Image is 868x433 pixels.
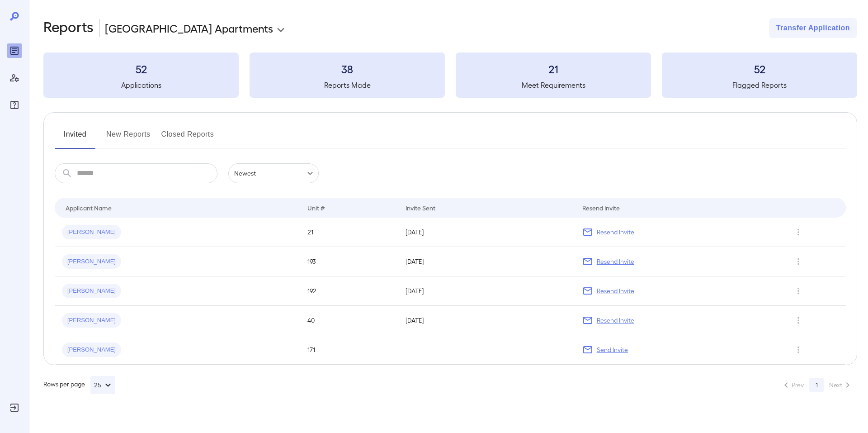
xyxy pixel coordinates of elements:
h5: Reports Made [250,80,445,90]
td: 40 [300,306,398,335]
div: Manage Users [7,71,22,85]
h2: Reports [43,18,94,38]
p: Resend Invite [597,228,634,237]
h3: 52 [43,62,239,76]
p: [GEOGRAPHIC_DATA] Apartments [105,21,273,35]
div: Newest [228,163,319,183]
p: Resend Invite [597,316,634,325]
td: [DATE] [398,218,575,247]
h3: 21 [456,62,651,76]
p: Resend Invite [597,286,634,295]
h3: 38 [250,62,445,76]
button: Row Actions [791,254,806,269]
h5: Flagged Reports [662,80,857,90]
span: [PERSON_NAME] [62,287,121,295]
td: [DATE] [398,306,575,335]
button: 25 [90,376,115,394]
div: Log Out [7,400,22,415]
td: [DATE] [398,247,575,276]
div: Reports [7,43,22,58]
td: [DATE] [398,276,575,306]
td: 193 [300,247,398,276]
div: Resend Invite [582,202,620,213]
h5: Meet Requirements [456,80,651,90]
button: Row Actions [791,313,806,328]
button: Transfer Application [769,18,857,38]
button: Row Actions [791,343,806,357]
button: Row Actions [791,284,806,298]
div: Rows per page [43,376,115,394]
span: [PERSON_NAME] [62,316,121,325]
div: FAQ [7,98,22,112]
div: Applicant Name [66,202,112,213]
td: 171 [300,335,398,365]
nav: pagination navigation [777,378,857,392]
button: page 1 [809,378,824,392]
div: Unit # [307,202,325,213]
span: [PERSON_NAME] [62,257,121,266]
span: [PERSON_NAME] [62,228,121,237]
p: Resend Invite [597,257,634,266]
p: Send Invite [597,345,628,354]
button: Row Actions [791,225,806,239]
div: Invite Sent [406,202,435,213]
button: New Reports [106,127,151,149]
h5: Applications [43,80,239,90]
h3: 52 [662,62,857,76]
button: Invited [55,127,95,149]
td: 192 [300,276,398,306]
summary: 52Applications38Reports Made21Meet Requirements52Flagged Reports [43,52,857,98]
span: [PERSON_NAME] [62,346,121,354]
button: Closed Reports [161,127,214,149]
td: 21 [300,218,398,247]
